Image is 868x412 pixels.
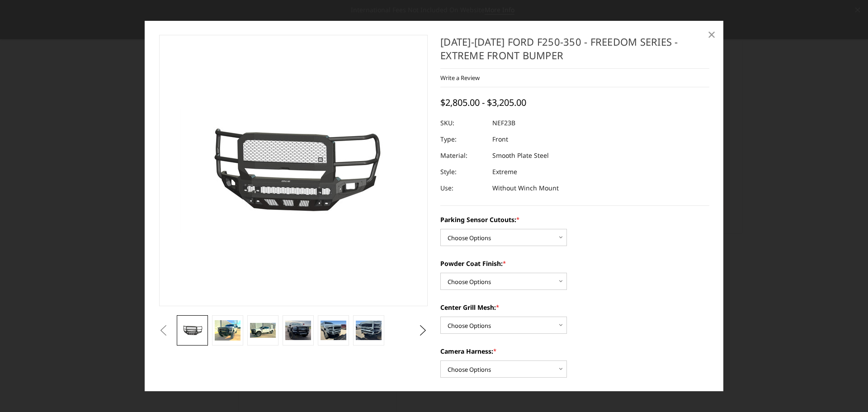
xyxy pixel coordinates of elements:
[179,323,205,337] img: 2023-2025 Ford F250-350 - Freedom Series - Extreme Front Bumper
[492,164,517,180] dd: Extreme
[440,131,486,147] dt: Type:
[440,303,709,312] label: Center Grill Mesh:
[708,24,716,44] span: ×
[440,390,709,400] label: Add-On Recovery Shackles :
[440,259,709,268] label: Powder Coat Finish:
[440,180,486,196] dt: Use:
[440,215,709,224] label: Parking Sensor Cutouts:
[416,324,430,337] button: Next
[440,115,486,131] dt: SKU:
[440,346,709,356] label: Camera Harness:
[440,35,709,69] h1: [DATE]-[DATE] Ford F250-350 - Freedom Series - Extreme Front Bumper
[704,27,719,42] a: Close
[492,115,515,131] dd: NEF23B
[285,321,311,341] img: 2023-2025 Ford F250-350 - Freedom Series - Extreme Front Bumper
[159,35,428,306] a: 2023-2025 Ford F250-350 - Freedom Series - Extreme Front Bumper
[250,323,275,338] img: 2023-2025 Ford F250-350 - Freedom Series - Extreme Front Bumper
[321,321,346,340] img: 2023-2025 Ford F250-350 - Freedom Series - Extreme Front Bumper
[492,131,508,147] dd: Front
[215,320,240,341] img: 2023-2025 Ford F250-350 - Freedom Series - Extreme Front Bumper
[492,147,549,164] dd: Smooth Plate Steel
[157,324,170,337] button: Previous
[440,164,486,180] dt: Style:
[356,321,381,340] img: 2023-2025 Ford F250-350 - Freedom Series - Extreme Front Bumper
[440,96,526,109] span: $2,805.00 - $3,205.00
[440,74,480,82] a: Write a Review
[440,147,486,164] dt: Material:
[492,180,559,196] dd: Without Winch Mount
